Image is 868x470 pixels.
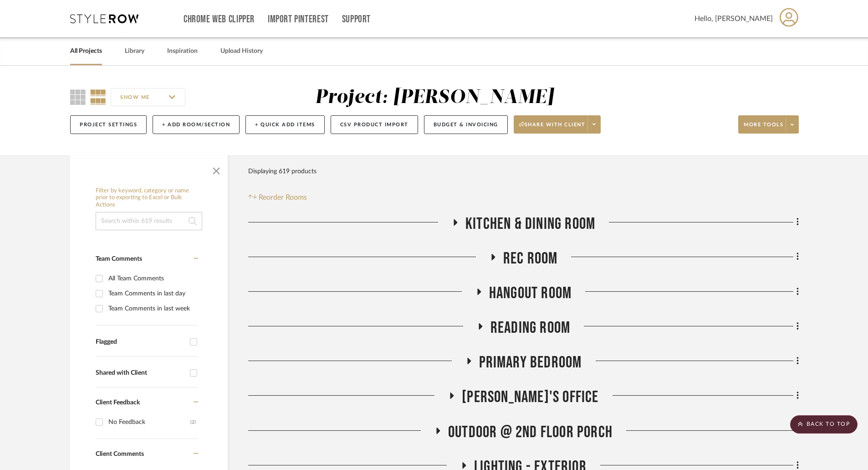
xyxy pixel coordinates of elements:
div: No Feedback [108,415,190,429]
button: Budget & Invoicing [424,115,508,134]
a: Upload History [220,45,263,57]
span: Client Feedback [96,399,140,406]
input: Search within 619 results [96,212,202,230]
button: Close [207,160,225,178]
h6: Filter by keyword, category or name prior to exporting to Excel or Bulk Actions [96,187,202,209]
div: (2) [190,415,196,429]
span: Client Comments [96,451,144,457]
span: Hello, [PERSON_NAME] [694,13,773,24]
button: More tools [738,115,799,134]
span: Team Comments [96,256,142,262]
button: Share with client [514,115,601,134]
button: Project Settings [70,115,147,134]
div: Displaying 619 products [248,162,317,181]
button: + Quick Add Items [245,115,325,134]
div: Flagged [96,338,185,346]
span: Hangout Room [489,284,572,303]
button: CSV Product Import [331,115,418,134]
scroll-to-top-button: BACK TO TOP [790,415,858,434]
div: Shared with Client [96,369,185,377]
div: Project: [PERSON_NAME] [315,88,554,107]
span: [PERSON_NAME]'s Office [462,387,598,407]
span: Reading Room [490,318,570,338]
a: Support [342,15,371,23]
div: Team Comments in last day [108,286,196,301]
div: All Team Comments [108,271,196,286]
div: Team Comments in last week [108,301,196,316]
a: Inspiration [167,45,198,57]
span: OUTDOOR @ 2ND FLOOR PORCH [448,423,613,442]
span: Reorder Rooms [259,192,307,203]
span: Primary Bedroom [479,353,582,372]
a: Chrome Web Clipper [184,15,255,23]
a: Library [125,45,144,57]
a: All Projects [70,45,102,57]
button: + Add Room/Section [153,115,240,134]
span: Share with client [519,121,586,135]
button: Reorder Rooms [248,192,307,203]
a: Import Pinterest [268,15,329,23]
span: Kitchen & Dining Room [465,214,595,234]
span: Rec Room [503,249,558,269]
span: More tools [744,121,783,135]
